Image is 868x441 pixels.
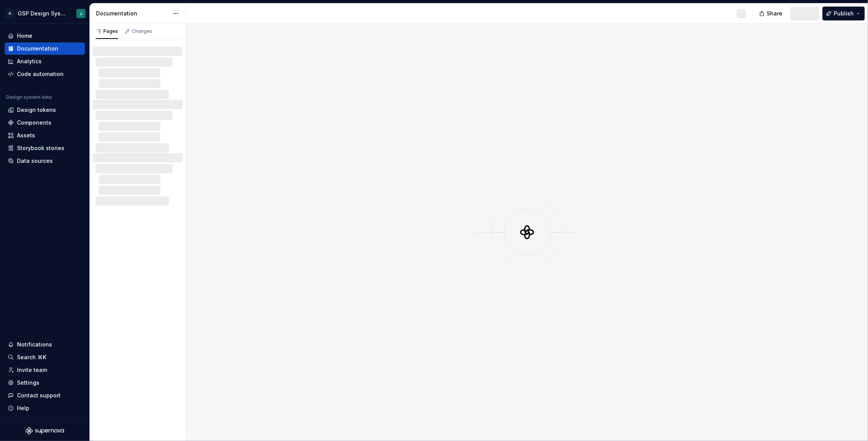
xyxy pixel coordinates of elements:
[17,366,47,374] div: Invite team
[5,338,85,351] button: Notifications
[132,28,152,34] div: Changes
[5,104,85,116] a: Design tokens
[17,132,35,139] div: Assets
[17,341,52,348] div: Notifications
[17,392,61,399] div: Contact support
[5,117,85,129] a: Components
[2,5,88,22] button: GGSP Design SystemJ
[755,7,787,20] button: Share
[5,402,85,414] button: Help
[17,70,64,78] div: Code automation
[17,45,58,52] div: Documentation
[96,10,169,17] div: Documentation
[17,157,53,165] div: Data sources
[5,55,85,68] a: Analytics
[5,351,85,363] button: Search ⌘K
[17,404,29,412] div: Help
[80,10,82,17] div: J
[5,30,85,42] a: Home
[5,377,85,389] a: Settings
[6,94,52,100] div: Design system data
[25,427,64,435] svg: Supernova Logo
[17,106,56,114] div: Design tokens
[17,379,39,387] div: Settings
[5,9,15,18] div: G
[96,28,118,34] div: Pages
[17,144,64,152] div: Storybook stories
[5,389,85,402] button: Contact support
[18,10,67,17] div: GSP Design System
[767,10,782,17] span: Share
[5,42,85,55] a: Documentation
[822,7,865,20] button: Publish
[17,119,51,127] div: Components
[5,129,85,142] a: Assets
[17,32,32,40] div: Home
[5,68,85,80] a: Code automation
[5,364,85,376] a: Invite team
[17,57,42,65] div: Analytics
[834,10,854,17] span: Publish
[5,142,85,154] a: Storybook stories
[5,155,85,167] a: Data sources
[17,353,46,361] div: Search ⌘K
